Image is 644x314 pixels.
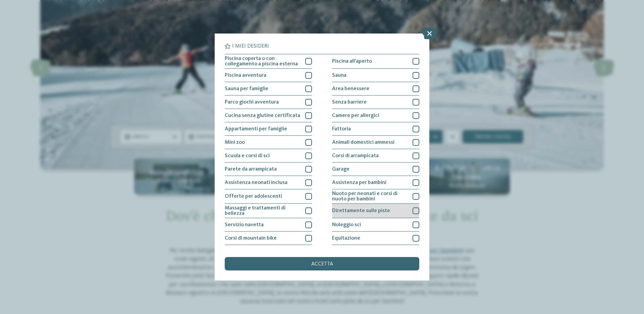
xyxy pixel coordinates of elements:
span: Animali domestici ammessi [332,140,394,145]
span: Servizio navetta [225,222,264,228]
span: Noleggio sci [332,222,361,228]
span: Area benessere [332,86,369,91]
span: Camere per allergici [332,113,379,118]
span: Nuoto per neonati e corsi di nuoto per bambini [332,191,408,202]
span: Assistenza neonati inclusa [225,180,287,185]
span: Scuola e corsi di sci [225,153,270,159]
span: Piscina coperta o con collegamento a piscina esterna [225,56,300,67]
span: Corsi di mountain bike [225,236,277,241]
span: Equitazione [332,236,360,241]
span: Parco giochi avventura [225,100,279,105]
span: accetta [311,261,333,267]
span: Senza barriere [332,100,367,105]
span: Direttamente sulle piste [332,208,390,213]
span: Fattoria [332,126,351,132]
span: Cucina senza glutine certificata [225,113,300,118]
span: Appartamenti per famiglie [225,126,287,132]
span: Parete da arrampicata [225,167,277,172]
span: Piscina avventura [225,73,266,78]
span: Sauna per famiglie [225,86,268,91]
span: Garage [332,167,350,172]
span: Piscina all'aperto [332,59,372,64]
span: Offerte per adolescenti [225,194,282,199]
span: Sauna [332,73,346,78]
span: Mini zoo [225,140,245,145]
span: I miei desideri [232,44,269,49]
span: Corsi di arrampicata [332,153,379,159]
span: Massaggi e trattamenti di bellezza [225,205,300,216]
span: Assistenza per bambini [332,180,386,185]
